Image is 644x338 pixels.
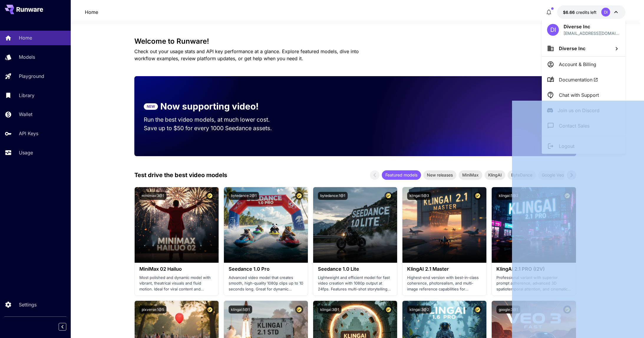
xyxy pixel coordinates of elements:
p: Account & Billing [559,61,596,68]
span: Documentation [559,76,598,83]
span: Diverse Inc [559,45,585,51]
div: DI [547,24,559,36]
p: Chat with Support [559,92,599,99]
p: [EMAIL_ADDRESS][DOMAIN_NAME] [564,30,620,36]
div: 채팅 위젯 [512,101,644,338]
button: Diverse Inc [542,40,625,56]
p: Diverse Inc [564,23,620,30]
div: payment@diverse-inc.co.kr [564,30,620,36]
iframe: Chat Widget [512,101,644,338]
